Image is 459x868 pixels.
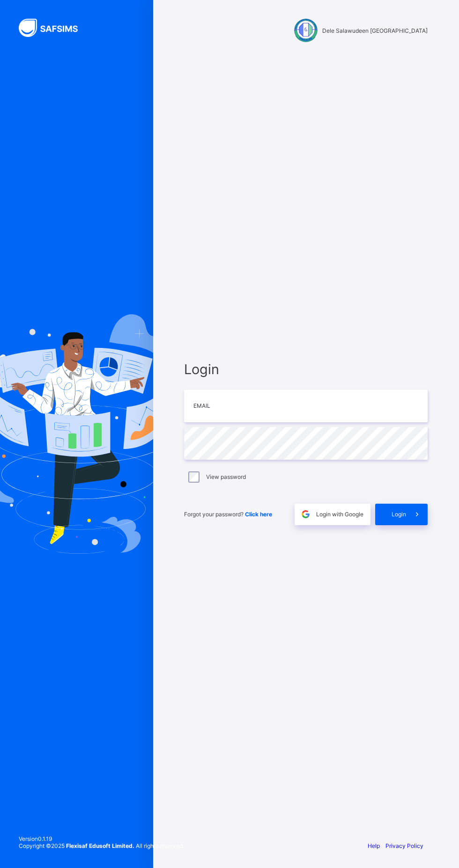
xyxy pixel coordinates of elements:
[322,27,428,34] span: Dele Salawudeen [GEOGRAPHIC_DATA]
[245,511,272,518] a: Click here
[316,511,363,518] span: Login with Google
[19,19,89,37] img: SAFSIMS Logo
[66,842,134,849] strong: Flexisaf Edusoft Limited.
[392,511,406,518] span: Login
[19,835,184,842] span: Version 0.1.19
[206,473,246,480] label: View password
[184,511,272,518] span: Forgot your password?
[300,509,311,520] img: google.396cfc9801f0270233282035f929180a.svg
[368,842,380,849] a: Help
[19,842,184,849] span: Copyright © 2025 All rights reserved.
[385,842,423,849] a: Privacy Policy
[184,361,428,377] span: Login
